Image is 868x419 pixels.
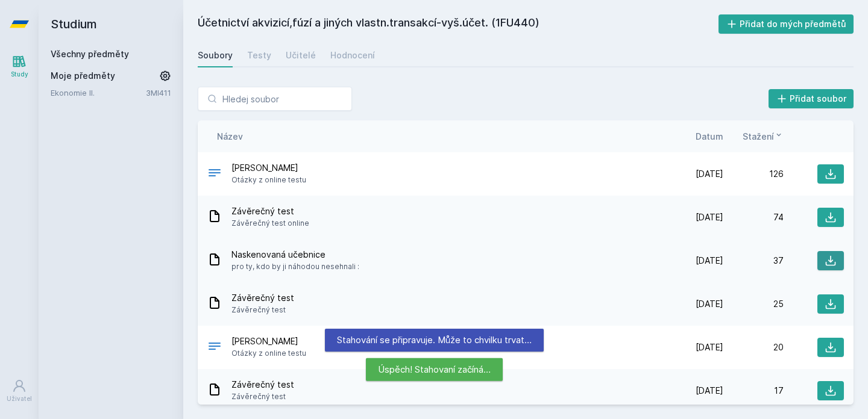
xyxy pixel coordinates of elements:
button: Přidat do mých předmětů [719,14,854,34]
div: 20 [723,341,784,353]
div: Úspěch! Stahovaní začíná… [366,358,503,381]
a: Soubory [198,43,233,67]
button: Přidat soubor [769,89,854,108]
div: .DOCX [207,339,222,356]
span: Závěrečný test [231,391,294,403]
a: 3MI411 [146,88,171,98]
span: Otázky z online testu [231,174,306,186]
h2: Účetnictví akvizicí,fúzí a jiných vlastn.transakcí-vyš.účet. (1FU440) [198,14,719,34]
a: Všechny předměty [51,49,129,59]
span: Závěrečný test [231,304,294,316]
div: Uživatel [7,394,32,403]
a: Učitelé [286,43,316,67]
span: [DATE] [696,168,723,180]
span: Závěrečný test [231,379,294,391]
div: Hodnocení [330,49,375,61]
span: [DATE] [696,255,723,267]
span: [DATE] [696,298,723,310]
div: Study [11,70,28,79]
span: [PERSON_NAME] [231,162,306,174]
a: Testy [247,43,271,67]
input: Hledej soubor [198,87,352,111]
div: Učitelé [286,49,316,61]
span: pro ty, kdo by ji náhodou nesehnali : [231,261,359,273]
span: Naskenovaná učebnice [231,249,359,261]
div: 74 [723,211,784,223]
a: Study [2,48,36,85]
button: Datum [696,130,723,143]
button: Stažení [743,130,784,143]
span: [DATE] [696,211,723,223]
span: Závěrečný test [231,292,294,304]
div: Testy [247,49,271,61]
div: .DOCX [207,166,222,183]
div: 37 [723,255,784,267]
span: Stažení [743,130,774,143]
span: [DATE] [696,341,723,353]
span: Otázky z online testu [231,347,306,359]
span: [DATE] [696,385,723,397]
span: Závěrečný test [231,205,309,217]
button: Název [217,130,243,143]
span: [PERSON_NAME] [231,335,306,347]
div: 126 [723,168,784,180]
a: Uživatel [2,373,36,409]
a: Hodnocení [330,43,375,67]
div: 17 [723,385,784,397]
span: Závěrečný test online [231,217,309,229]
div: Stahování se připravuje. Může to chvilku trvat… [325,329,544,352]
span: Moje předměty [51,70,115,82]
a: Ekonomie II. [51,87,146,99]
div: 25 [723,298,784,310]
div: Soubory [198,49,233,61]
